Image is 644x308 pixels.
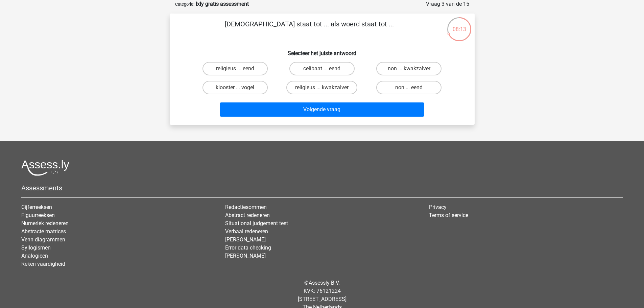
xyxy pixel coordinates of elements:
[202,81,268,94] label: klooster ... vogel
[196,1,249,7] strong: Ixly gratis assessment
[429,204,447,210] a: Privacy
[225,212,270,218] a: Abstract redeneren
[376,62,442,75] label: non ... kwakzalver
[309,280,340,286] a: Assessly B.V.
[289,62,355,75] label: celibaat ... eend
[21,220,69,227] a: Numeriek redeneren
[21,204,52,210] a: Cijferreeksen
[376,81,442,94] label: non ... eend
[225,228,268,235] a: Verbaal redeneren
[202,62,268,75] label: religieus ... eend
[21,184,623,192] h5: Assessments
[175,2,194,7] small: Categorie:
[181,45,464,56] h6: Selecteer het juiste antwoord
[21,261,65,267] a: Reken vaardigheid
[181,19,438,39] p: [DEMOGRAPHIC_DATA] staat tot ... als woerd staat tot ...
[225,204,267,210] a: Redactiesommen
[225,253,266,259] a: [PERSON_NAME]
[21,253,48,259] a: Analogieen
[286,81,357,94] label: religieus ... kwakzalver
[21,228,66,235] a: Abstracte matrices
[21,212,55,218] a: Figuurreeksen
[21,160,69,176] img: Assessly logo
[21,236,65,243] a: Venn diagrammen
[21,244,51,251] a: Syllogismen
[225,220,288,227] a: Situational judgement test
[429,212,468,218] a: Terms of service
[447,17,472,33] div: 08:13
[220,102,424,117] button: Volgende vraag
[225,236,266,243] a: [PERSON_NAME]
[225,244,271,251] a: Error data checking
